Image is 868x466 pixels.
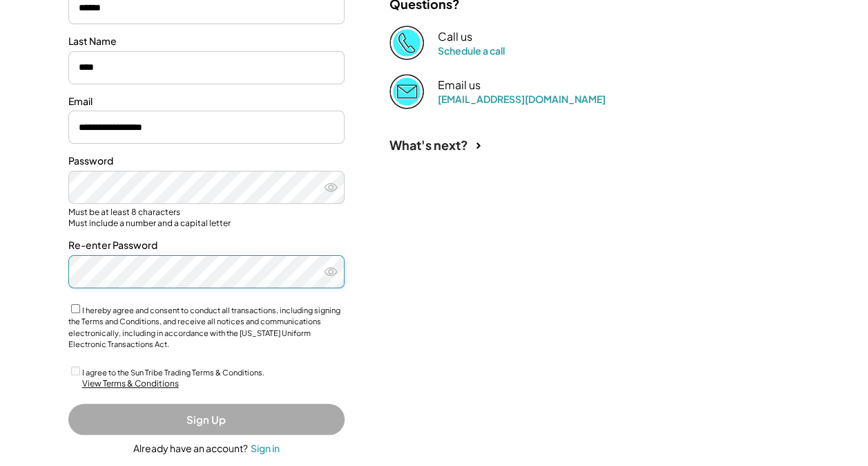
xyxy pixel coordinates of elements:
div: View Terms & Conditions [82,378,179,390]
label: I agree to the Sun Tribe Trading Terms & Conditions. [82,368,264,377]
div: Re-enter Password [68,239,345,252]
a: [EMAIL_ADDRESS][DOMAIN_NAME] [438,93,606,105]
div: What's next? [389,137,468,153]
label: I hereby agree and consent to conduct all transactions, including signing the Terms and Condition... [68,306,340,349]
div: Email us [438,78,481,93]
a: Schedule a call [438,44,505,57]
div: Sign in [251,442,280,454]
div: Last Name [68,35,345,48]
img: Email%202%403x.png [389,74,424,109]
div: Password [68,154,345,168]
div: Already have an account? [133,442,248,456]
div: Must be at least 8 characters Must include a number and a capital letter [68,207,345,228]
img: Phone%20copy%403x.png [389,26,424,60]
div: Call us [438,30,472,44]
div: Email [68,95,345,109]
button: Sign Up [68,404,345,435]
